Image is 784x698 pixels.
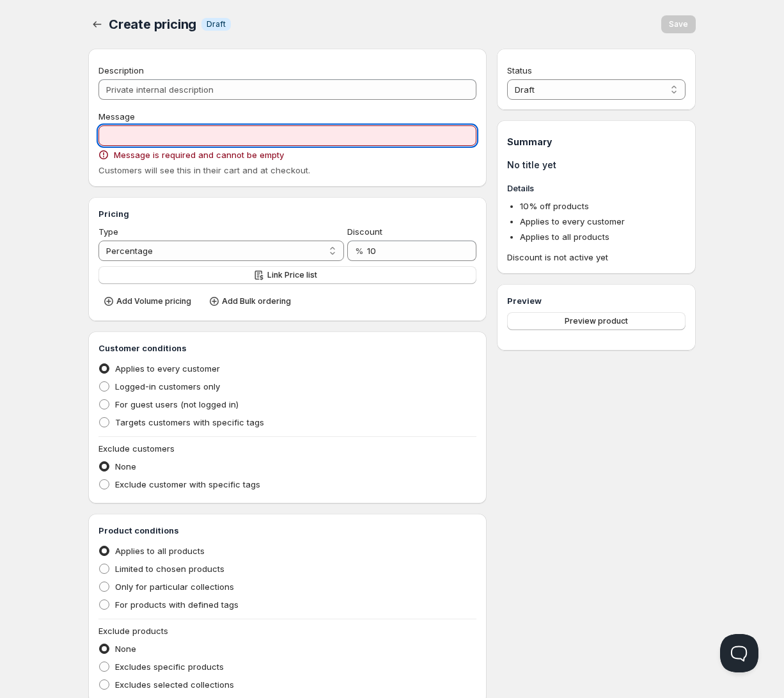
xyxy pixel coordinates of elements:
[109,17,196,32] span: Create pricing
[507,251,686,264] span: Discount is not active yet
[98,524,476,537] h3: Product conditions
[115,679,234,690] span: Excludes selected collections
[347,226,382,237] span: Discount
[98,207,476,220] h3: Pricing
[114,148,284,161] span: Message is required and cannot be empty
[520,201,589,211] span: 10 % off products
[507,65,532,75] span: Status
[98,226,118,237] span: Type
[115,662,224,672] span: Excludes specific products
[116,296,191,306] span: Add Volume pricing
[507,136,686,148] h1: Summary
[507,312,686,330] button: Preview product
[222,296,291,306] span: Add Bulk ordering
[507,294,686,307] h3: Preview
[115,546,205,556] span: Applies to all products
[98,111,135,122] span: Message
[98,65,144,75] span: Description
[204,292,299,310] button: Add Bulk ordering
[98,443,175,454] span: Exclude customers
[98,626,168,636] span: Exclude products
[115,479,260,489] span: Exclude customer with specific tags
[720,634,758,672] iframe: Help Scout Beacon - Open
[507,159,686,171] h1: No title yet
[98,165,310,175] span: Customers will see this in their cart and at checkout.
[115,363,220,374] span: Applies to every customer
[207,19,226,29] span: Draft
[115,399,239,409] span: For guest users (not logged in)
[115,582,234,592] span: Only for particular collections
[98,79,476,100] input: Private internal description
[98,266,476,284] button: Link Price list
[520,216,625,226] span: Applies to every customer
[507,182,686,194] h3: Details
[355,246,363,256] span: %
[115,461,136,472] span: None
[565,316,628,326] span: Preview product
[115,564,224,574] span: Limited to chosen products
[115,644,136,654] span: None
[115,599,239,610] span: For products with defined tags
[115,417,264,427] span: Targets customers with specific tags
[520,232,609,242] span: Applies to all products
[115,381,220,392] span: Logged-in customers only
[98,342,476,354] h3: Customer conditions
[98,292,199,310] button: Add Volume pricing
[267,270,317,280] span: Link Price list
